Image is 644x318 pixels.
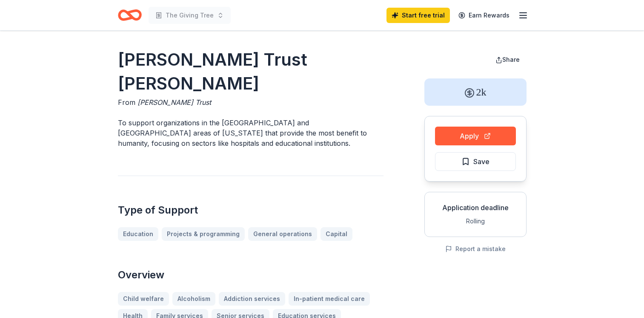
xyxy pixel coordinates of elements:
a: General operations [248,227,317,241]
span: The Giving Tree [166,10,214,20]
button: Share [489,51,527,68]
a: Earn Rewards [453,8,515,23]
p: To support organizations in the [GEOGRAPHIC_DATA] and [GEOGRAPHIC_DATA] areas of [US_STATE] that ... [118,118,384,148]
button: The Giving Tree [149,7,231,24]
button: Apply [435,127,516,145]
a: Home [118,5,142,25]
div: 2k [424,78,527,106]
div: Rolling [432,216,519,226]
button: Save [435,152,516,171]
button: Report a mistake [445,244,506,254]
a: Capital [321,227,352,241]
span: [PERSON_NAME] Trust [137,98,211,107]
span: Save [473,156,489,167]
span: Share [502,56,520,63]
h2: Overview [118,268,384,282]
a: Start free trial [386,8,450,23]
a: Education [118,227,158,241]
h1: [PERSON_NAME] Trust [PERSON_NAME] [118,48,384,95]
h2: Type of Support [118,203,384,217]
a: Projects & programming [162,227,245,241]
div: From [118,97,384,107]
div: Application deadline [432,202,519,213]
